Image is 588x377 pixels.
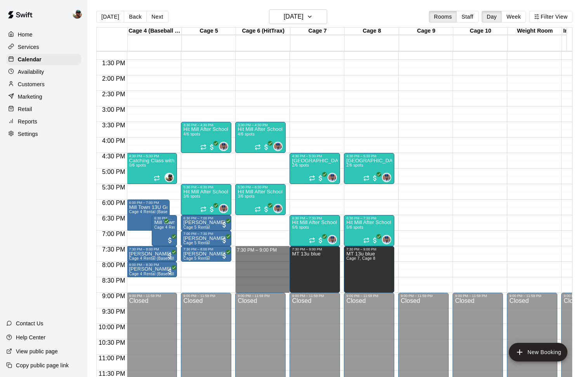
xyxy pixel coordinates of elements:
span: 2/6 spots filled [346,163,363,167]
span: 11:30 PM [97,370,127,377]
div: 7:30 PM – 8:00 PM [183,247,229,251]
button: Back [124,11,147,23]
div: Marketing [6,91,81,103]
span: All customers have paid [317,236,324,244]
span: All customers have paid [371,174,379,182]
span: All customers have paid [166,252,174,260]
span: 6:30 PM [100,215,127,222]
button: [DATE] [96,11,124,23]
span: 2:30 PM [100,91,127,97]
a: Reports [6,116,81,127]
span: Recurring event [363,237,369,243]
div: 9:00 PM – 11:59 PM [509,294,555,298]
p: Home [18,31,33,38]
div: 9:00 PM – 11:59 PM [346,294,392,298]
span: 9:00 PM [100,293,127,299]
span: Francis Grullon [331,235,337,244]
div: Weight Room [508,28,562,35]
div: 4:30 PM – 5:30 PM: Hit Mill After School Academy 8u-10u- Fielding [344,153,394,184]
div: Home [6,29,81,40]
div: 8:00 PM – 8:30 PM [129,263,175,267]
div: 9:00 PM – 11:59 PM [129,294,175,298]
button: Day [482,11,502,23]
a: Availability [6,66,81,78]
span: 0/6 spots filled [129,163,146,167]
span: Recurring event [200,206,206,212]
span: Cage 4 Rental (Baseball Pitching Machine) [129,256,208,261]
div: 7:30 PM – 9:00 PM [292,247,338,251]
span: 6/6 spots filled [346,225,363,229]
div: 7:00 PM – 7:30 PM: Sammy Peccaro [181,231,231,246]
span: Cage 4 Rental (Baseball Pitching Machine) [154,225,233,229]
div: 4:30 PM – 5:30 PM [129,154,175,158]
div: 9:00 PM – 11:59 PM [401,294,446,298]
span: 10:00 PM [97,324,127,330]
a: Settings [6,128,81,140]
button: Next [146,11,168,23]
span: Francis Grullon [385,235,391,244]
div: 7:30 PM – 9:00 PM: MT 13u blue [290,246,340,293]
span: Francis Grullon [222,142,228,151]
span: 7:30 PM [100,246,127,253]
button: add [509,343,567,361]
img: Ben Boykin [73,9,82,19]
div: Francis Grullon [328,235,337,244]
span: Cage 7, Cage 8 [346,256,375,261]
span: All customers have paid [166,268,174,275]
div: Cage 6 (HitTrax) [236,28,290,35]
div: Francis Grullon [219,204,228,213]
div: 3:30 PM – 4:30 PM [183,123,229,127]
p: Marketing [18,93,42,101]
button: Filter View [529,11,572,23]
div: 5:30 PM – 6:30 PM [183,185,229,189]
span: Cage 4 Rental (Baseball Pitching Machine) [129,210,208,214]
div: Services [6,41,81,53]
p: Copy public page link [16,361,69,369]
span: All customers have paid [208,143,216,151]
span: All customers have paid [371,236,379,244]
div: 7:30 PM – 9:00 PM: MT 13u blue [344,246,394,293]
span: 10:30 PM [97,339,127,346]
span: Recurring event [309,175,315,181]
span: 6:00 PM [100,200,127,206]
div: 6:00 PM – 7:00 PM [129,201,167,205]
p: Customers [18,80,45,88]
span: 3:00 PM [100,106,127,113]
div: Calendar [6,54,81,65]
a: Customers [6,78,81,90]
span: 4:30 PM [100,153,127,160]
div: 4:30 PM – 5:30 PM: Catching Class with Ben Boykin [127,153,177,184]
span: All customers have paid [220,221,228,229]
span: 7:00 PM [100,231,127,237]
span: All customers have paid [166,236,174,244]
span: 5:30 PM [100,184,127,191]
span: 6/6 spots filled [292,225,309,229]
div: 4:30 PM – 5:30 PM [346,154,392,158]
span: Francis Grullon [331,173,337,182]
div: 6:30 PM – 7:30 PM: Hit Mill After School Academy 11-13u- Fielding [344,215,394,246]
span: 2/6 spots filled [292,163,309,167]
span: Cage 5 Rental [183,225,210,229]
img: Francis Grullon [220,142,227,150]
div: Francis Grullon [382,173,391,182]
div: 7:30 PM – 9:00 PM [346,247,392,251]
div: 6:30 PM – 7:30 PM [154,216,175,220]
span: Cage 4 Rental (Baseball Pitching Machine) [129,272,208,276]
div: 9:00 PM – 11:59 PM [292,294,338,298]
div: Cage 9 [399,28,453,35]
span: 8:00 PM [100,262,127,268]
div: 6:30 PM – 7:00 PM [183,216,229,220]
span: All customers have paid [220,236,228,244]
img: Francis Grullon [328,174,336,181]
span: All customers have paid [220,252,228,260]
span: 7:30 PM – 9:00 PM [237,247,277,253]
div: 9:00 PM – 11:59 PM [455,294,501,298]
span: Cage 5 Rental [183,256,210,261]
p: Services [18,43,39,51]
div: 7:30 PM – 8:00 PM: Sammy Peccaro [181,246,231,262]
div: 6:30 PM – 7:30 PM [346,216,392,220]
p: Calendar [18,56,42,63]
